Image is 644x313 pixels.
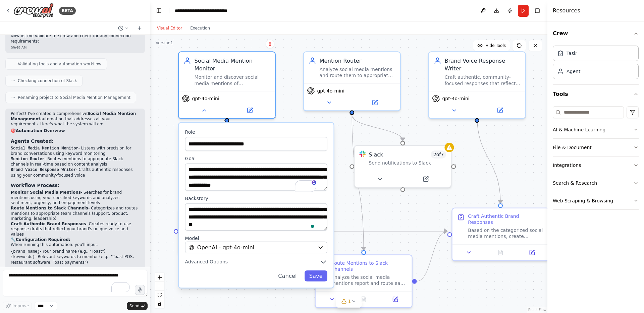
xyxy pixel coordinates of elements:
[348,298,351,305] span: 1
[16,237,70,242] strong: Configuration Required:
[553,7,580,15] h4: Resources
[317,88,344,94] span: gpt-4o-mini
[331,260,407,272] div: Route Mentions to Slack Channels
[478,106,522,115] button: Open in side panel
[129,303,140,309] span: Send
[553,43,639,84] div: Crew
[11,222,140,237] li: - Creates ready-to-use response drafts that reflect your brand's unique voice and values
[186,24,214,32] button: Execution
[319,66,395,79] div: Analyze social media mentions and route them to appropriate Slack channels based on content type,...
[553,121,639,138] button: AI & Machine Learning
[11,222,86,226] strong: Craft Authentic Brand Responses
[473,115,504,203] g: Edge from d8800591-1150-4ee6-9dcb-9bf86c8931a6 to cd5ece45-99a1-48ed-9209-373d5c49db7d
[468,213,544,226] div: Craft Authentic Brand Responses
[473,40,510,51] button: Hide Tools
[154,6,164,15] button: Hide left sidebar
[11,168,76,172] code: Brand Voice Response Writer
[428,51,526,119] div: Brand Voice Response WriterCraft authentic, community-focused responses that reflect {brand_name}...
[11,206,88,210] strong: Route Mentions to Slack Channels
[185,235,327,242] label: Model
[553,104,639,215] div: Tools
[266,40,274,48] button: Delete node
[195,57,270,73] div: Social Media Mention Monitor
[11,128,140,134] h2: 🎯
[18,61,101,67] span: Validating tools and automation workflow
[11,249,140,255] li: - Your brand name (e.g., "Toast")
[195,74,270,86] div: Monitor and discover social media mentions of {brand_name} across the internet using relevant key...
[155,282,164,291] button: zoom out
[11,183,59,188] strong: Workflow Process:
[519,248,545,257] button: Open in side panel
[553,139,639,156] button: File & Document
[185,258,327,266] button: Advanced Options
[185,259,228,265] span: Advanced Options
[185,195,327,202] label: Backstory
[11,190,140,206] li: - Searches for brand mentions using your specified keywords and analyzes sentiment, urgency, and ...
[319,57,395,65] div: Mention Router
[305,270,327,281] button: Save
[369,160,446,166] div: Send notifications to Slack
[59,7,76,15] div: BETA
[3,270,148,297] textarea: To enrich screen reader interactions, please activate Accessibility in Grammarly extension settings
[451,207,549,261] div: Craft Authentic Brand ResponsesBased on the categorized social media mentions, create authentic r...
[11,237,140,243] h2: 🔧
[485,43,506,48] span: Hide Tools
[484,248,517,257] button: No output available
[354,145,451,188] div: SlackSlack2of7Send notifications to Slack
[347,295,380,304] button: No output available
[348,115,368,250] g: Edge from 763440eb-bfa0-4689-971e-b84556b2f1a6 to 454c5d44-dddd-40e6-a541-ff41f8c60431
[153,24,186,32] button: Visual Editor
[303,51,401,111] div: Mention RouterAnalyze social media mentions and route them to appropriate Slack channels based on...
[11,111,140,127] p: Perfect! I've created a comprehensive automation that addresses all your requirements. Here's wha...
[369,150,383,158] div: Slack
[197,244,255,251] span: OpenAI - gpt-4o-mini
[11,156,140,167] li: - Routes mentions to appropriate Slack channels in real-time based on content analysis
[11,157,45,162] code: Mention Router
[11,254,140,265] li: - Relevant keywords to monitor (e.g., "Toast POS, restaurant software, Toast payments")
[567,68,580,75] div: Agent
[178,51,276,119] div: Social Media Mention MonitorMonitor and discover social media mentions of {brand_name} across the...
[11,111,136,121] strong: Social Media Mention Management
[12,303,29,309] span: Improve
[185,242,327,253] button: OpenAI - gpt-4o-mini
[127,302,148,310] button: Send
[13,3,54,18] img: Logo
[533,6,542,15] button: Hide right sidebar
[185,203,327,231] textarea: To enrich screen reader interactions, please activate Accessibility in Grammarly extension settings
[567,50,577,57] div: Task
[468,227,544,240] div: Based on the categorized social media mentions, create authentic responses that reflect {brand_na...
[185,155,327,162] label: Goal
[192,96,219,102] span: gpt-4o-mini
[442,96,469,102] span: gpt-4o-mini
[431,150,446,158] span: Number of enabled actions
[553,24,639,43] button: Crew
[404,174,448,184] button: Open in side panel
[11,206,140,222] li: - Categorizes and routes mentions to appropriate team channels (support, product, marketing, lead...
[11,138,54,144] strong: Agents Created:
[155,273,164,308] div: React Flow controls
[115,24,131,32] button: Switch to previous chat
[155,273,164,282] button: zoom in
[359,150,366,157] img: Slack
[155,291,164,299] button: fit view
[353,98,397,107] button: Open in side panel
[331,274,407,287] div: Analyze the social media mentions report and route each mention to the appropriate Slack channel ...
[11,167,140,178] li: - Crafts authentic responses using your community-focused voice
[185,164,327,191] textarea: To enrich screen reader interactions, please activate Accessibility in Grammarly extension settings
[156,40,173,46] div: Version 1
[553,174,639,192] button: Search & Research
[185,129,327,135] label: Role
[134,24,145,32] button: Start a new chat
[336,295,362,308] button: 1
[3,302,32,310] button: Improve
[11,45,140,50] div: 09:49 AM
[11,190,81,195] strong: Monitor Social Media Mentions
[11,242,140,248] p: When running this automation, you'll input:
[175,7,250,14] nav: breadcrumb
[11,146,140,156] li: - Listens with precision for brand conversations using keyword monitoring
[280,227,447,235] g: Edge from 3664d877-fae6-450f-b944-67fad5d395e7 to cd5ece45-99a1-48ed-9209-373d5c49db7d
[444,57,520,73] div: Brand Voice Response Writer
[273,270,301,281] button: Cancel
[553,192,639,209] button: Web Scraping & Browsing
[18,95,130,100] span: Renaming project to Social Media Mention Management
